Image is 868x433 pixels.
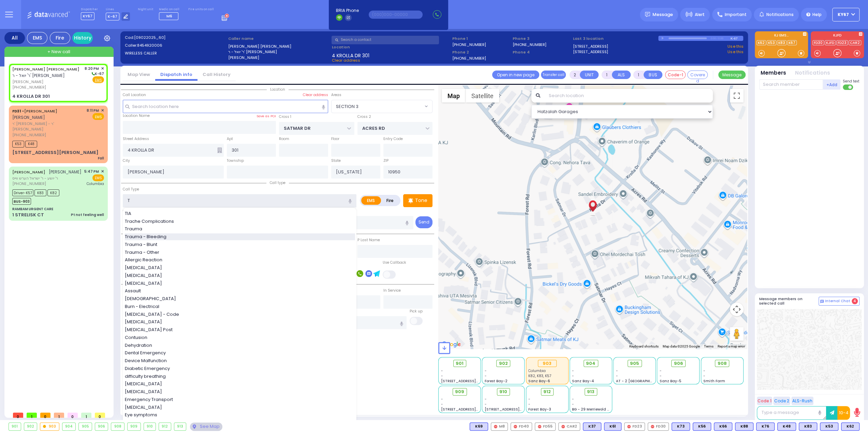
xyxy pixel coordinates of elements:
label: Cross 2 [357,114,371,120]
div: 912 [159,423,171,430]
span: 1 [81,413,91,418]
label: [PERSON_NAME] [PERSON_NAME] [228,44,329,49]
span: - [616,368,618,373]
label: Floor [331,136,339,142]
span: - [703,373,705,378]
button: Internal Chat 4 [819,297,859,306]
div: BLS [799,422,817,431]
span: Dental Emergency [125,350,168,356]
span: KY67 [838,12,849,18]
span: 1 [27,413,37,418]
span: - [485,373,487,378]
button: BUS [644,71,662,79]
span: Important [724,12,746,18]
div: K56 [693,422,711,431]
div: K69 [470,422,488,431]
span: 909 [455,388,464,395]
span: difficulty breathing [125,373,168,380]
span: ר' [PERSON_NAME] - ר' [PERSON_NAME] [12,121,84,132]
div: FD23 [624,422,645,431]
button: Show satellite imagery [466,89,499,103]
a: K83 [777,40,786,45]
label: Medic on call [159,7,180,12]
div: EMS [27,32,47,44]
span: ר' יואל - ר' [PERSON_NAME] [12,73,65,78]
div: K76 [756,422,775,431]
div: K88 [735,422,753,431]
label: ZIP [383,158,388,164]
div: K-67 [731,36,743,41]
div: BLS [672,422,690,431]
input: Search a contact [332,36,439,44]
span: Message [652,11,673,18]
span: Trauma [125,226,145,232]
span: - [485,402,487,407]
span: K48 [25,141,37,148]
label: Call Location [123,92,146,98]
span: + New call [47,48,70,55]
span: - [572,373,574,378]
img: Google [440,340,462,349]
span: 1 [54,413,64,418]
button: Notifications [795,69,830,77]
button: Code-1 [665,71,686,79]
span: [MEDICAL_DATA] [125,388,164,395]
span: - [528,397,530,402]
span: EMS [92,174,104,181]
img: red-radio-icon.svg [627,425,631,428]
span: Diabetic Emergency [125,365,172,372]
div: 901 [9,423,21,430]
div: BLS [820,422,838,431]
span: FD31 - [12,108,24,114]
div: BLS [777,422,796,431]
div: BLS [470,422,488,431]
a: [PERSON_NAME] [12,108,57,114]
button: Members [761,69,786,77]
div: K66 [714,422,732,431]
span: - [660,368,662,373]
label: City [123,158,130,164]
span: 4 [852,298,858,304]
span: - [441,368,443,373]
span: EMS [92,113,104,120]
button: Map camera controls [730,303,744,316]
span: [PHONE_NUMBER] [12,132,46,138]
span: BRIA Phone [336,7,359,14]
span: Allergic Reaction [125,257,165,263]
a: K62 [756,40,766,45]
span: Help [812,12,822,18]
div: 908 [111,423,124,430]
div: K48 [777,422,796,431]
button: Code 2 [773,397,790,405]
span: Trache Complications [125,218,176,225]
span: AT - 2 [GEOGRAPHIC_DATA] [616,378,666,384]
span: [DEMOGRAPHIC_DATA] [125,295,178,302]
span: 910 [499,388,507,395]
div: CAR2 [558,422,580,431]
span: Phone 3 [513,36,571,42]
span: - [703,368,705,373]
div: [STREET_ADDRESS][PERSON_NAME] [12,149,99,156]
button: Show street map [442,89,466,103]
span: Location [267,87,289,92]
label: Turn off text [843,84,854,91]
div: 913 [174,423,186,430]
label: Call Type [123,187,139,192]
span: Trauma - Blunt [125,241,160,248]
span: Send text [843,79,859,84]
span: 8:11 PM [87,108,99,113]
div: K62 [841,422,859,431]
div: Fall [98,156,104,161]
img: comment-alt.png [820,300,824,303]
button: Toggle fullscreen view [730,89,744,103]
div: 906 [95,423,108,430]
div: All [4,32,25,44]
span: Phone 2 [452,49,510,55]
span: 908 [718,360,727,367]
span: - [660,373,662,378]
span: SECTION 3 [332,100,423,112]
span: [PERSON_NAME] [12,79,82,85]
img: red-radio-icon.svg [494,425,497,428]
div: 902 [24,423,37,430]
span: [PHONE_NUMBER] [12,181,46,186]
